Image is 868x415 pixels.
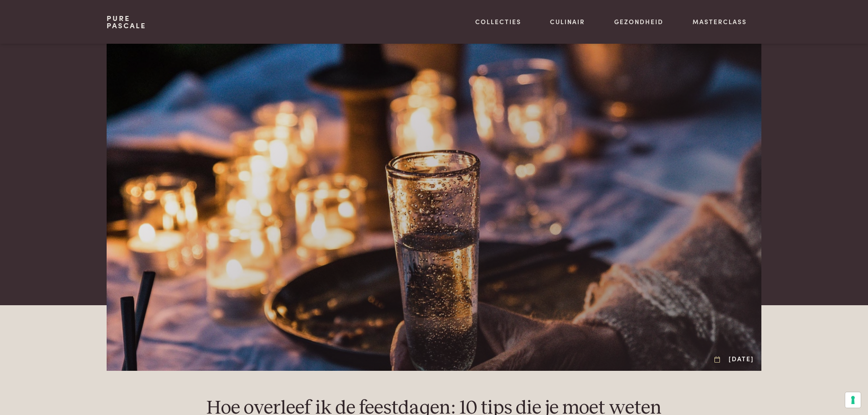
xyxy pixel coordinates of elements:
[614,17,663,26] a: Gezondheid
[107,15,146,29] a: PurePascale
[845,392,861,408] button: Uw voorkeuren voor toestemming voor trackingtechnologieën
[475,17,521,26] a: Collecties
[714,354,754,364] div: [DATE]
[550,17,585,26] a: Culinair
[693,17,747,26] a: Masterclass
